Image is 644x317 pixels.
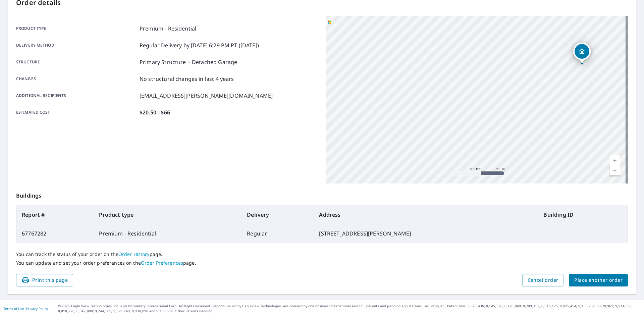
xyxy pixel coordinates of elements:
[118,251,150,257] a: Order History
[3,306,24,311] a: Terms of Use
[16,58,137,66] p: Structure
[314,224,538,243] td: [STREET_ADDRESS][PERSON_NAME]
[241,205,314,224] th: Delivery
[140,75,234,83] p: No structural changes in last 4 years
[16,24,137,33] p: Product type
[16,183,628,205] p: Buildings
[610,165,620,175] a: Current Level 15, Zoom Out
[16,75,137,83] p: Changes
[528,276,558,284] span: Cancel order
[574,276,623,284] span: Place another order
[94,205,241,224] th: Product type
[26,306,48,311] a: Privacy Policy
[569,274,628,286] button: Place another order
[94,224,241,243] td: Premium - Residential
[16,260,628,266] p: You can update and set your order preferences on the page.
[21,276,68,284] span: Print this page
[140,108,170,116] p: $20.50 - $66
[140,58,237,66] p: Primary Structure + Detached Garage
[16,108,137,116] p: Estimated cost
[610,155,620,165] a: Current Level 15, Zoom In
[16,224,94,243] td: 67767282
[241,224,314,243] td: Regular
[16,92,137,100] p: Additional recipients
[314,205,538,224] th: Address
[141,260,183,266] a: Order Preferences
[140,41,259,49] p: Regular Delivery by [DATE] 6:29 PM PT ([DATE])
[16,205,94,224] th: Report #
[538,205,628,224] th: Building ID
[140,24,196,33] p: Premium - Residential
[140,92,273,100] p: [EMAIL_ADDRESS][PERSON_NAME][DOMAIN_NAME]
[573,43,591,63] div: Dropped pin, building 1, Residential property, 1102 Elizabeth Ave Reading, PA 19605
[58,304,641,314] p: © 2025 Eagle View Technologies, Inc. and Pictometry International Corp. All Rights Reserved. Repo...
[16,274,73,286] button: Print this page
[16,41,137,49] p: Delivery method
[522,274,564,286] button: Cancel order
[16,251,628,257] p: You can track the status of your order on the page.
[3,307,48,311] p: |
